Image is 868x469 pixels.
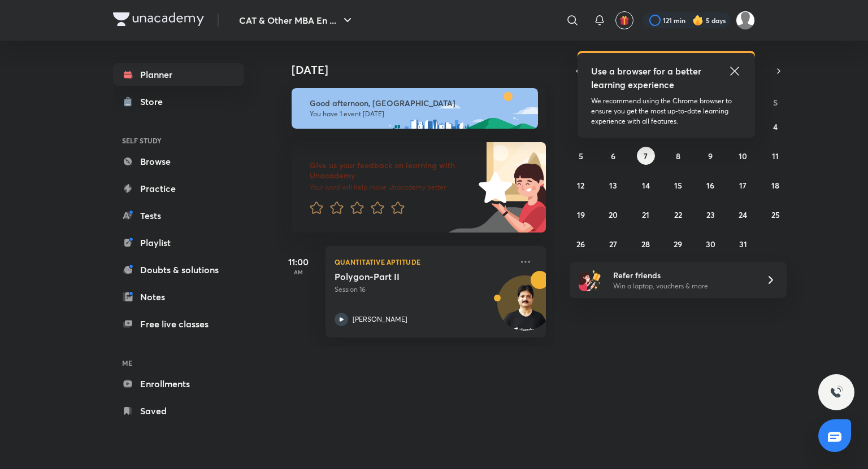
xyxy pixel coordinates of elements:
img: ttu [830,385,843,399]
a: Enrollments [113,372,244,395]
button: October 30, 2025 [701,235,719,253]
abbr: October 14, 2025 [642,180,650,191]
abbr: October 29, 2025 [674,239,682,249]
button: October 22, 2025 [669,205,687,223]
h6: Give us your feedback on learning with Unacademy [310,160,475,181]
button: October 16, 2025 [701,176,719,194]
button: October 31, 2025 [734,235,752,253]
button: October 11, 2025 [766,147,784,165]
h6: Refer friends [613,269,752,281]
abbr: October 17, 2025 [739,180,747,191]
abbr: October 26, 2025 [576,239,585,249]
h4: [DATE] [292,63,557,77]
button: October 4, 2025 [766,117,784,135]
button: October 10, 2025 [734,147,752,165]
a: Playlist [113,231,244,254]
button: October 29, 2025 [669,235,687,253]
h6: ME [113,353,244,372]
abbr: October 4, 2025 [773,121,778,132]
img: feedback_image [440,142,546,233]
button: October 14, 2025 [637,176,655,194]
p: Session 16 [335,284,512,295]
p: [PERSON_NAME] [353,314,407,325]
abbr: October 27, 2025 [609,239,617,249]
abbr: October 31, 2025 [739,239,747,249]
div: Store [140,95,170,108]
abbr: October 23, 2025 [706,209,715,220]
button: October 18, 2025 [766,176,784,194]
img: Company Logo [113,12,204,26]
a: Notes [113,286,244,308]
abbr: October 24, 2025 [739,209,747,220]
abbr: Saturday [773,97,778,108]
img: avatar [619,15,630,25]
button: CAT & Other MBA En ... [232,9,361,32]
a: Saved [113,400,244,422]
button: avatar [615,11,633,29]
button: October 21, 2025 [637,205,655,223]
button: October 26, 2025 [572,235,590,253]
p: Quantitative Aptitude [335,255,512,269]
abbr: October 13, 2025 [609,180,617,191]
abbr: October 28, 2025 [641,239,650,249]
abbr: October 15, 2025 [674,180,682,191]
a: Planner [113,63,244,86]
img: streak [692,15,704,26]
abbr: October 6, 2025 [611,151,615,161]
abbr: October 9, 2025 [708,151,713,161]
a: Free live classes [113,313,244,335]
button: October 15, 2025 [669,176,687,194]
button: October 5, 2025 [572,147,590,165]
abbr: October 16, 2025 [706,180,714,191]
img: Nitin [736,11,755,30]
h5: 11:00 [276,255,321,269]
abbr: October 30, 2025 [706,239,715,249]
h5: Polygon-Part II [335,271,475,282]
a: Company Logo [113,12,204,29]
a: Doubts & solutions [113,258,244,281]
a: Practice [113,177,244,200]
a: Tests [113,204,244,227]
abbr: October 5, 2025 [579,151,583,161]
button: October 12, 2025 [572,176,590,194]
abbr: October 19, 2025 [577,209,585,220]
p: You have 1 event [DATE] [310,109,528,119]
abbr: October 18, 2025 [771,180,779,191]
abbr: October 12, 2025 [577,180,584,191]
a: Browse [113,150,244,173]
p: We recommend using the Chrome browser to ensure you get the most up-to-date learning experience w... [591,96,741,126]
img: referral [579,269,601,291]
button: October 17, 2025 [734,176,752,194]
abbr: October 11, 2025 [772,151,779,161]
abbr: October 7, 2025 [644,151,648,161]
img: afternoon [292,88,538,129]
img: Avatar [498,282,552,336]
abbr: October 8, 2025 [676,151,680,161]
button: October 8, 2025 [669,147,687,165]
button: October 13, 2025 [604,176,622,194]
button: October 20, 2025 [604,205,622,223]
h6: SELF STUDY [113,131,244,150]
button: October 23, 2025 [701,205,719,223]
abbr: October 25, 2025 [771,209,780,220]
button: October 19, 2025 [572,205,590,223]
button: October 28, 2025 [637,235,655,253]
h6: Good afternoon, [GEOGRAPHIC_DATA] [310,98,528,108]
button: October 24, 2025 [734,205,752,223]
p: Win a laptop, vouchers & more [613,281,752,291]
a: Store [113,90,244,113]
abbr: October 20, 2025 [609,209,618,220]
h5: Use a browser for a better learning experience [591,64,704,91]
abbr: October 21, 2025 [642,209,649,220]
abbr: October 10, 2025 [739,151,747,161]
button: October 27, 2025 [604,235,622,253]
button: October 7, 2025 [637,147,655,165]
button: October 25, 2025 [766,205,784,223]
button: October 6, 2025 [604,147,622,165]
button: October 9, 2025 [701,147,719,165]
p: Your word will help make Unacademy better [310,183,475,192]
p: AM [276,269,321,275]
abbr: October 22, 2025 [674,209,682,220]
